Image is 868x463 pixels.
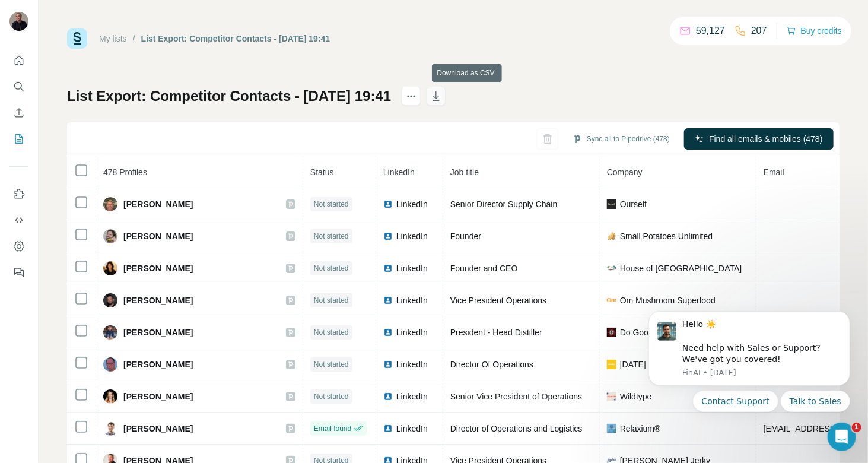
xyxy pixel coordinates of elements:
[103,197,117,211] img: Avatar
[9,128,28,150] button: My lists
[450,231,481,241] span: Founder
[9,236,28,257] button: Dashboard
[787,23,842,39] button: Buy credits
[607,458,616,462] img: company-logo
[450,328,542,337] span: President - Head Distiller
[133,33,135,45] li: /
[396,230,428,242] span: LinkedIn
[450,167,479,177] span: Job title
[396,326,428,338] span: LinkedIn
[99,34,127,43] a: My lists
[383,167,415,177] span: LinkedIn
[383,264,393,273] img: LinkedIn logo
[620,391,652,402] span: Wildtype
[9,183,28,205] button: Use Surfe on LinkedIn
[684,128,834,150] button: Find all emails & mobiles (478)
[9,50,28,71] button: Quick start
[607,392,616,401] img: company-logo
[383,360,393,369] img: LinkedIn logo
[852,423,861,432] span: 1
[607,199,616,209] img: company-logo
[9,262,28,283] button: Feedback
[67,87,391,106] h1: List Export: Competitor Contacts - [DATE] 19:41
[383,392,393,401] img: LinkedIn logo
[383,199,393,209] img: LinkedIn logo
[67,28,87,49] img: Surfe Logo
[450,392,582,401] span: Senior Vice President of Operations
[696,24,725,38] p: 59,127
[9,76,28,97] button: Search
[607,167,643,177] span: Company
[123,391,193,402] span: [PERSON_NAME]
[620,198,647,210] span: Ourself
[123,262,193,274] span: [PERSON_NAME]
[123,198,193,210] span: [PERSON_NAME]
[607,360,616,369] img: company-logo
[123,326,193,338] span: [PERSON_NAME]
[396,359,428,370] span: LinkedIn
[383,231,393,241] img: LinkedIn logo
[620,423,661,435] span: Relaxium®
[123,230,193,242] span: [PERSON_NAME]
[314,327,349,338] span: Not started
[123,359,193,370] span: [PERSON_NAME]
[450,199,558,209] span: Senior Director Supply Chain
[103,325,117,340] img: Avatar
[314,295,349,306] span: Not started
[620,230,713,242] span: Small Potatoes Unlimited
[103,167,147,177] span: 478 Profiles
[314,199,349,210] span: Not started
[103,421,117,436] img: Avatar
[450,264,518,273] span: Founder and CEO
[314,359,349,370] span: Not started
[402,87,421,106] button: actions
[314,263,349,274] span: Not started
[607,328,616,337] img: company-logo
[314,423,351,434] span: Email found
[396,391,428,402] span: LinkedIn
[607,265,616,271] img: company-logo
[620,359,646,370] span: [DATE]
[450,360,533,369] span: Director Of Operations
[9,12,28,31] img: Avatar
[310,167,334,177] span: Status
[751,24,767,38] p: 207
[450,424,583,433] span: Director of Operations and Logistics
[631,297,868,457] iframe: Intercom notifications message
[103,261,117,275] img: Avatar
[103,357,117,372] img: Avatar
[620,294,716,306] span: Om Mushroom Superfood
[141,33,330,45] div: List Export: Competitor Contacts - [DATE] 19:41
[123,423,193,435] span: [PERSON_NAME]
[709,133,822,145] span: Find all emails & mobiles (478)
[607,424,616,433] img: company-logo
[396,262,428,274] span: LinkedIn
[828,423,856,451] iframe: Intercom live chat
[396,423,428,435] span: LinkedIn
[103,389,117,404] img: Avatar
[607,232,616,240] img: company-logo
[396,198,428,210] span: LinkedIn
[607,298,616,303] img: company-logo
[450,296,546,305] span: Vice President Operations
[123,294,193,306] span: [PERSON_NAME]
[564,130,678,148] button: Sync all to Pipedrive (478)
[764,167,784,177] span: Email
[314,391,349,402] span: Not started
[314,231,349,242] span: Not started
[9,102,28,123] button: Enrich CSV
[103,229,117,243] img: Avatar
[383,328,393,337] img: LinkedIn logo
[620,326,679,338] span: Do Good Spirits
[103,293,117,307] img: Avatar
[383,296,393,305] img: LinkedIn logo
[396,294,428,306] span: LinkedIn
